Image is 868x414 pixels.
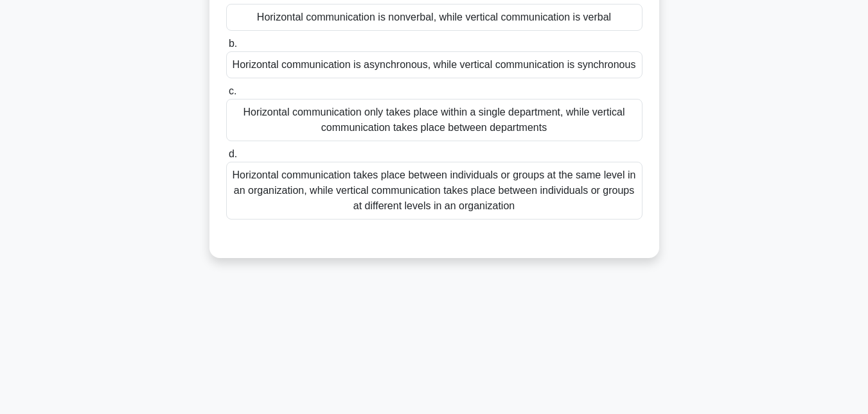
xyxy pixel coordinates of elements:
div: Horizontal communication takes place between individuals or groups at the same level in an organi... [226,162,642,220]
div: Horizontal communication is nonverbal, while vertical communication is verbal [226,4,642,31]
div: Horizontal communication is asynchronous, while vertical communication is synchronous [226,51,642,78]
span: b. [229,38,237,49]
span: c. [229,85,236,96]
div: Horizontal communication only takes place within a single department, while vertical communicatio... [226,99,642,141]
span: d. [229,148,237,159]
